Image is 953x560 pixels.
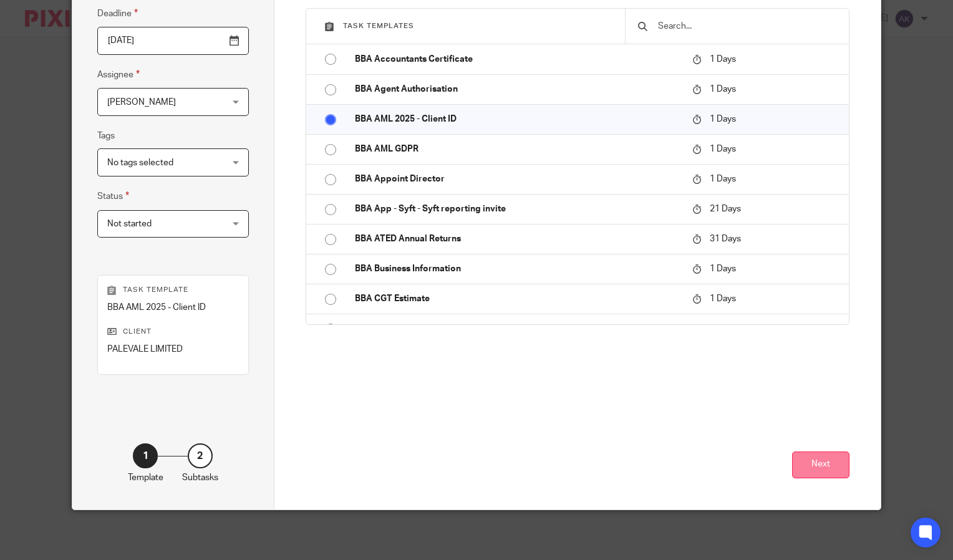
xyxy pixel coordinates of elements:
p: Subtasks [182,471,218,484]
p: Template [128,471,163,484]
input: Pick a date [97,27,249,55]
p: BBA CGT Form [355,322,680,335]
label: Tags [97,130,115,142]
p: BBA AML 2025 - Client ID [107,301,239,314]
button: Next [792,451,849,478]
div: 1 [133,443,158,468]
p: BBA ATED Annual Returns [355,233,680,245]
span: 1 Days [710,264,736,273]
span: 1 Days [710,175,736,183]
span: 1 Days [710,85,736,94]
span: No tags selected [107,158,173,167]
span: 1 Days [710,324,736,333]
label: Deadline [97,6,138,21]
p: BBA CGT Estimate [355,292,680,305]
span: 1 Days [710,294,736,303]
p: Task template [107,285,239,295]
span: [PERSON_NAME] [107,98,176,107]
p: BBA Agent Authorisation [355,83,680,95]
p: Client [107,327,239,337]
p: PALEVALE LIMITED [107,343,239,355]
label: Assignee [97,67,140,82]
input: Search... [657,19,836,33]
span: Task templates [343,22,414,29]
p: BBA AML GDPR [355,143,680,155]
p: BBA App - Syft - Syft reporting invite [355,203,680,215]
p: BBA AML 2025 - Client ID [355,113,680,125]
span: 1 Days [710,145,736,153]
p: BBA Accountants Certificate [355,53,680,65]
p: BBA Appoint Director [355,173,680,185]
label: Status [97,189,129,203]
div: 2 [188,443,213,468]
span: 31 Days [710,234,741,243]
span: 1 Days [710,55,736,64]
span: 21 Days [710,205,741,213]
span: 1 Days [710,115,736,123]
span: Not started [107,220,152,228]
p: BBA Business Information [355,263,680,275]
